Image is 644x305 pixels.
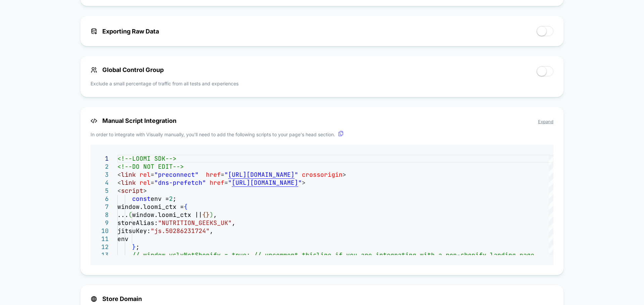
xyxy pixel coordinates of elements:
p: Exclude a small percentage of traffic from all tests and experiences [91,80,238,87]
span: Exporting Raw Data [91,28,159,35]
span: Manual Script Integration [91,117,553,124]
p: In order to integrate with Visually manually, you'll need to add the following scripts to your pa... [91,131,553,138]
span: Global Control Group [91,66,164,73]
span: Store Domain [91,295,142,302]
span: Expand [538,119,553,124]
